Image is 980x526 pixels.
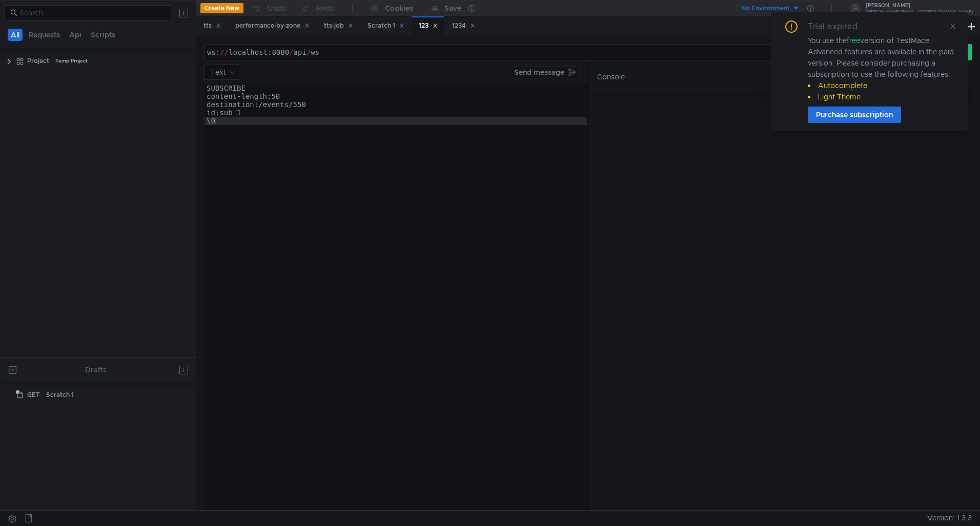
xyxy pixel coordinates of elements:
[200,3,243,13] button: Create New
[324,20,353,31] div: tts-job
[808,20,870,33] div: Trial expired
[294,1,342,16] button: Redo
[452,20,475,31] div: 1234
[27,53,49,69] div: Project
[235,20,310,31] div: performance-by-zone
[27,387,40,403] span: GET
[741,4,790,13] div: No Environment
[46,387,74,403] div: Scratch 1
[55,53,88,69] div: Temp Project
[597,71,625,82] div: Console
[444,5,461,12] div: Save
[243,1,294,16] button: Undo
[8,29,23,41] button: All
[510,66,580,78] button: Send message
[367,20,404,31] div: Scratch 1
[203,20,221,31] div: tts
[385,2,413,14] div: Cookies
[808,35,955,102] div: You use the version of TestMace. Advanced features are available in the paid version. Please cons...
[26,29,63,41] button: Requests
[808,80,955,91] li: Autocomplete
[66,29,85,41] button: Api
[927,511,972,525] span: Version: 1.3.3
[19,7,165,18] input: Search...
[866,10,973,14] div: [PERSON_NAME][EMAIL_ADDRESS][DOMAIN_NAME]
[268,2,287,14] div: Undo
[866,3,973,8] div: [PERSON_NAME]
[88,29,118,41] button: Scripts
[419,20,438,31] div: 123
[808,107,901,123] button: Purchase subscription
[847,36,860,45] span: free
[317,2,335,14] div: Redo
[85,364,107,376] div: Drafts
[808,91,955,102] li: Light Theme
